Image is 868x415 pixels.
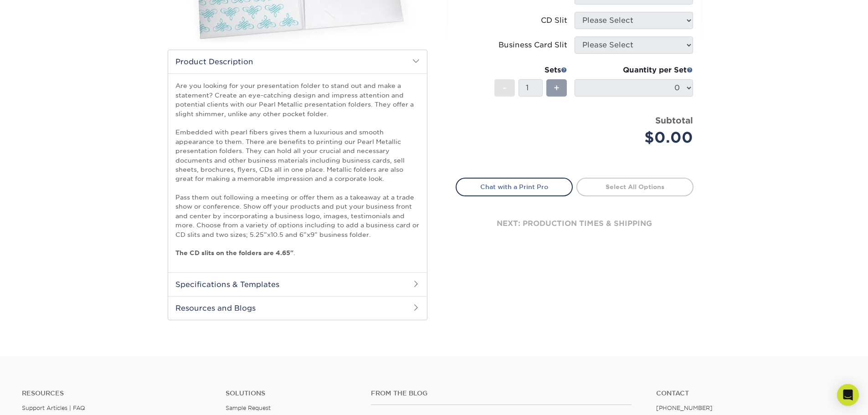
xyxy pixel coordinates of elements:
[575,65,693,76] div: Quantity per Set
[498,40,567,51] div: Business Card Slit
[837,384,859,406] div: Open Intercom Messenger
[168,272,427,296] h2: Specifications & Templates
[371,389,632,397] h4: From the Blog
[168,296,427,320] h2: Resources and Blogs
[656,389,846,397] a: Contact
[655,115,693,125] strong: Subtotal
[226,389,357,397] h4: Solutions
[554,81,560,95] span: +
[581,127,693,149] div: $0.00
[503,81,507,95] span: -
[456,196,693,251] div: next: production times & shipping
[541,15,567,26] div: CD Slit
[456,178,573,196] a: Chat with a Print Pro
[22,389,212,397] h4: Resources
[226,405,271,411] a: Sample Request
[656,405,713,411] a: [PHONE_NUMBER]
[175,81,420,257] p: Are you looking for your presentation folder to stand out and make a statement? Create an eye-cat...
[168,50,427,73] h2: Product Description
[576,178,693,196] a: Select All Options
[494,65,567,76] div: Sets
[175,249,293,256] strong: The CD slits on the folders are 4.65"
